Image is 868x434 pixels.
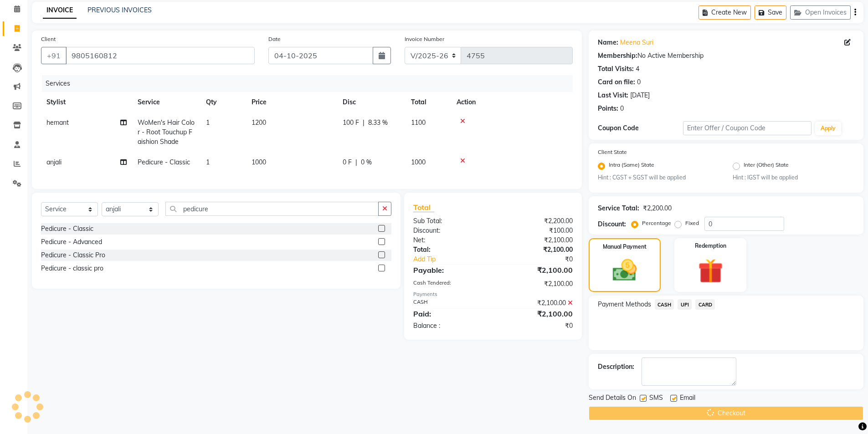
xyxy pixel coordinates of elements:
span: Total [413,203,434,212]
span: 1 [206,158,210,166]
div: [DATE] [630,91,650,100]
div: ₹0 [508,255,580,264]
span: 1200 [252,118,266,127]
div: Pedicure - Classic [41,224,93,234]
div: Discount: [598,220,626,229]
div: Membership: [598,51,637,61]
span: Pedicure - Classic [138,158,190,166]
div: Total: [406,245,493,255]
a: Meena Suri [620,38,653,47]
div: ₹2,100.00 [493,279,580,289]
span: 0 F [343,158,352,167]
div: Payments [413,291,572,298]
button: Save [755,5,786,20]
span: SMS [649,393,663,404]
span: 1100 [411,118,426,127]
span: Send Details On [589,393,636,404]
span: 0 % [361,158,372,167]
small: Hint : CGST + SGST will be applied [598,174,719,182]
div: ₹2,200.00 [493,216,580,226]
small: Hint : IGST will be applied [733,174,854,182]
th: Action [451,92,573,112]
div: Service Total: [598,204,639,213]
span: | [355,158,357,167]
label: Percentage [642,219,671,227]
label: Intra (Same) State [609,161,654,172]
label: Client State [598,148,627,156]
span: CARD [695,299,715,310]
div: Paid: [406,308,493,319]
div: Pedicure - Classic Pro [41,250,105,260]
label: Inter (Other) State [744,161,789,172]
label: Manual Payment [603,243,647,251]
div: Net: [406,235,493,245]
div: CASH [406,298,493,308]
button: Create New [699,5,751,20]
div: 4 [636,64,639,74]
div: ₹0 [493,321,580,331]
div: ₹2,100.00 [493,235,580,245]
button: Open Invoices [790,5,851,20]
div: Name: [598,38,618,47]
span: CASH [655,299,674,310]
span: WoMen's Hair Color - Root Touchup Faishion Shade [138,118,195,146]
div: Pedicure - Advanced [41,237,102,247]
img: _cash.svg [605,256,644,284]
a: Add Tip [406,255,507,264]
span: UPI [678,299,692,310]
span: anjali [46,158,62,166]
span: 1000 [411,158,426,166]
div: ₹2,100.00 [493,298,580,308]
label: Client [41,35,56,43]
div: No Active Membership [598,51,854,61]
div: Total Visits: [598,64,634,74]
div: ₹2,100.00 [493,265,580,276]
input: Enter Offer / Coupon Code [683,121,812,135]
span: 8.33 % [368,118,388,128]
div: ₹2,100.00 [493,308,580,319]
a: PREVIOUS INVOICES [87,6,152,14]
th: Total [406,92,451,112]
th: Price [246,92,337,112]
label: Redemption [695,242,726,250]
span: 1000 [252,158,266,166]
div: ₹2,100.00 [493,245,580,255]
img: _gift.svg [690,255,731,286]
div: Last Visit: [598,91,628,100]
a: INVOICE [43,2,77,19]
div: Cash Tendered: [406,279,493,289]
span: | [363,118,365,128]
div: Payable: [406,265,493,276]
div: Coupon Code [598,123,683,133]
div: Services [42,75,580,92]
label: Invoice Number [405,35,444,43]
div: Discount: [406,226,493,235]
div: 0 [620,104,624,113]
div: ₹100.00 [493,226,580,235]
th: Service [132,92,200,112]
span: Payment Methods [598,300,651,309]
div: Balance : [406,321,493,331]
div: Card on file: [598,77,635,87]
div: Sub Total: [406,216,493,226]
th: Stylist [41,92,132,112]
div: ₹2,200.00 [643,204,672,213]
button: Apply [815,122,841,135]
input: Search by Name/Mobile/Email/Code [66,47,255,64]
span: 1 [206,118,210,127]
th: Qty [200,92,246,112]
input: Search or Scan [165,202,379,216]
span: hemant [46,118,69,127]
div: 0 [637,77,641,87]
th: Disc [337,92,406,112]
button: +91 [41,47,67,64]
div: Description: [598,362,634,372]
div: Points: [598,104,618,113]
div: Pedicure - classic pro [41,264,103,273]
label: Fixed [685,219,699,227]
span: 100 F [343,118,359,128]
label: Date [268,35,281,43]
span: Email [680,393,695,404]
